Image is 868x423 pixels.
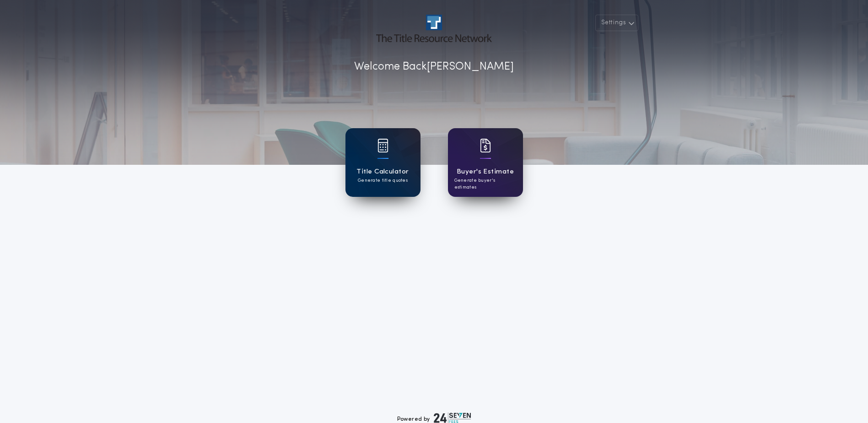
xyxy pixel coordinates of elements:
[377,139,388,152] img: card icon
[480,139,491,152] img: card icon
[356,167,409,177] h1: Title Calculator
[345,128,421,197] a: card iconTitle CalculatorGenerate title quotes
[457,167,514,177] h1: Buyer's Estimate
[595,15,638,31] button: Settings
[354,59,514,75] p: Welcome Back [PERSON_NAME]
[448,128,523,197] a: card iconBuyer's EstimateGenerate buyer's estimates
[454,177,517,191] p: Generate buyer's estimates
[376,15,491,42] img: account-logo
[358,177,408,184] p: Generate title quotes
